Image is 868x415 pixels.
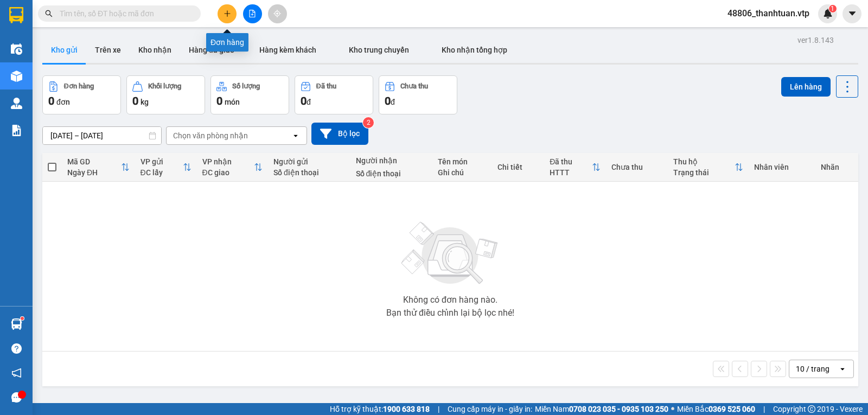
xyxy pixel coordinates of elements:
[569,405,668,413] strong: 0708 023 035 - 0935 103 250
[11,125,22,136] img: solution-icon
[48,94,54,107] span: 0
[273,157,345,166] div: Người gửi
[232,82,260,90] div: Số lượng
[843,4,861,23] button: caret-down
[396,215,505,291] img: svg+xml;base64,PHN2ZyBjbGFzcz0ibGlzdC1wbHVnX19zdmciIHhtbG5zPSJodHRwOi8vd3d3LnczLm9yZy8yMDAwL3N2Zy...
[763,403,765,415] span: |
[273,10,281,17] span: aim
[11,392,22,403] span: message
[42,37,86,63] button: Kho gửi
[330,403,430,415] span: Hỗ trợ kỹ thuật:
[754,163,810,171] div: Nhân viên
[202,168,254,177] div: ĐC giao
[42,75,121,114] button: Đơn hàng0đơn
[363,117,374,128] sup: 2
[224,10,231,17] span: plus
[821,163,853,171] div: Nhãn
[67,168,121,177] div: Ngày ĐH
[400,82,428,90] div: Chưa thu
[11,318,22,330] img: warehouse-icon
[11,71,22,82] img: warehouse-icon
[56,98,70,106] span: đơn
[9,7,23,23] img: logo-vxr
[248,10,256,17] span: file-add
[550,168,592,177] div: HTTT
[448,403,532,415] span: Cung cấp máy in - giấy in:
[67,157,121,166] div: Mã GD
[831,5,834,12] span: 1
[442,46,507,54] span: Kho nhận tổng hợp
[838,365,847,373] svg: open
[268,4,287,23] button: aim
[379,75,457,114] button: Chưa thu0đ
[316,82,336,90] div: Đã thu
[349,46,409,54] span: Kho trung chuyển
[550,157,592,166] div: Đã thu
[259,46,316,54] span: Hàng kèm khách
[391,98,395,106] span: đ
[60,8,188,20] input: Tìm tên, số ĐT hoặc mã đơn
[829,5,837,12] sup: 1
[438,157,487,166] div: Tên món
[43,127,161,144] input: Select a date range.
[311,123,368,145] button: Bộ lọc
[673,157,735,166] div: Thu hộ
[719,7,818,20] span: 48806_thanhtuan.vtp
[709,405,755,413] strong: 0369 525 060
[132,94,138,107] span: 0
[173,130,248,141] div: Chọn văn phòng nhận
[808,405,815,413] span: copyright
[301,94,307,107] span: 0
[677,403,755,415] span: Miền Bắc
[797,34,834,46] div: ver 1.8.143
[86,37,130,63] button: Trên xe
[673,168,735,177] div: Trạng thái
[668,153,749,182] th: Toggle SortBy
[11,98,22,109] img: warehouse-icon
[847,9,857,18] span: caret-down
[141,157,183,166] div: VP gửi
[202,157,254,166] div: VP nhận
[671,407,674,411] span: ⚪️
[21,317,24,320] sup: 1
[796,363,829,374] div: 10 / trang
[823,9,833,18] img: icon-new-feature
[64,82,94,90] div: Đơn hàng
[130,37,180,63] button: Kho nhận
[11,43,22,55] img: warehouse-icon
[216,94,222,107] span: 0
[243,4,262,23] button: file-add
[781,77,831,97] button: Lên hàng
[535,403,668,415] span: Miền Nam
[383,405,430,413] strong: 1900 633 818
[62,153,135,182] th: Toggle SortBy
[45,10,53,17] span: search
[291,131,300,140] svg: open
[403,296,497,304] div: Không có đơn hàng nào.
[141,168,183,177] div: ĐC lấy
[11,343,22,354] span: question-circle
[180,37,243,63] button: Hàng đã giao
[611,163,662,171] div: Chưa thu
[386,309,514,317] div: Bạn thử điều chỉnh lại bộ lọc nhé!
[148,82,181,90] div: Khối lượng
[544,153,606,182] th: Toggle SortBy
[385,94,391,107] span: 0
[438,403,439,415] span: |
[11,368,22,378] span: notification
[197,153,268,182] th: Toggle SortBy
[295,75,373,114] button: Đã thu0đ
[497,163,539,171] div: Chi tiết
[307,98,311,106] span: đ
[273,168,345,177] div: Số điện thoại
[225,98,240,106] span: món
[218,4,237,23] button: plus
[356,169,427,178] div: Số điện thoại
[135,153,197,182] th: Toggle SortBy
[126,75,205,114] button: Khối lượng0kg
[438,168,487,177] div: Ghi chú
[141,98,149,106] span: kg
[356,156,427,165] div: Người nhận
[210,75,289,114] button: Số lượng0món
